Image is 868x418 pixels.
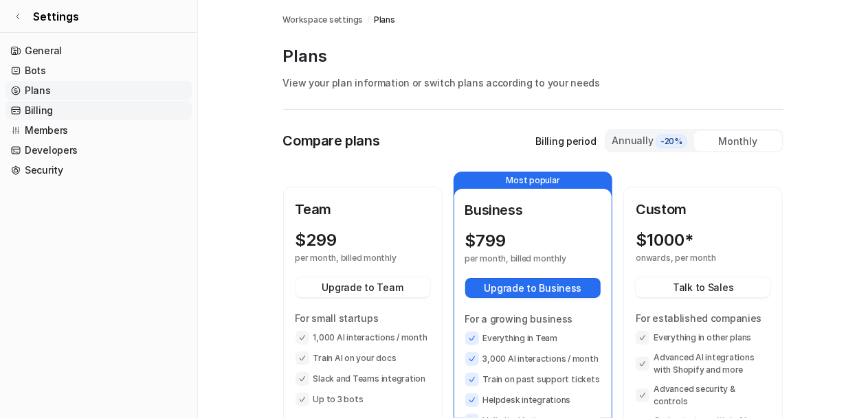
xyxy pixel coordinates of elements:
li: Advanced security & controls [636,383,770,408]
a: Plans [374,14,395,26]
button: Talk to Sales [636,277,770,297]
button: Upgrade to Business [465,278,601,298]
li: 3,000 AI interactions / month [465,352,601,366]
li: Everything in Team [465,332,601,345]
span: / [367,14,370,26]
li: Helpdesk integrations [465,393,601,407]
li: Up to 3 bots [296,393,430,406]
li: Train AI on your docs [296,351,430,365]
li: Advanced AI integrations with Shopify and more [636,351,770,376]
p: per month, billed monthly [465,253,577,264]
a: Billing [5,101,192,120]
p: per month, billed monthly [296,253,405,264]
li: Everything in other plans [636,331,770,345]
div: Annually [612,133,689,148]
p: For a growing business [465,312,601,326]
p: Plans [283,45,783,67]
a: General [5,41,192,60]
span: Settings [33,8,79,25]
p: Billing period [535,134,596,148]
a: Security [5,161,192,180]
p: $ 799 [465,231,507,251]
p: onwards, per month [636,253,746,264]
p: $ 299 [296,231,337,250]
p: Team [296,199,430,220]
p: Most popular [454,172,612,189]
a: Developers [5,141,192,160]
p: View your plan information or switch plans according to your needs [283,76,783,90]
p: For established companies [636,311,770,325]
li: Slack and Teams integration [296,372,430,386]
a: Plans [5,81,192,100]
a: Members [5,121,192,140]
li: 1,000 AI interactions / month [296,331,430,345]
p: Custom [636,199,770,220]
div: Monthly [694,131,782,151]
p: For small startups [296,311,430,325]
p: $ 1000* [636,231,693,250]
li: Train on past support tickets [465,373,601,386]
span: -20% [656,135,687,148]
a: Bots [5,61,192,80]
a: Workspace settings [283,14,364,26]
button: Upgrade to Team [296,277,430,297]
p: Compare plans [283,130,380,151]
p: Business [465,200,601,220]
